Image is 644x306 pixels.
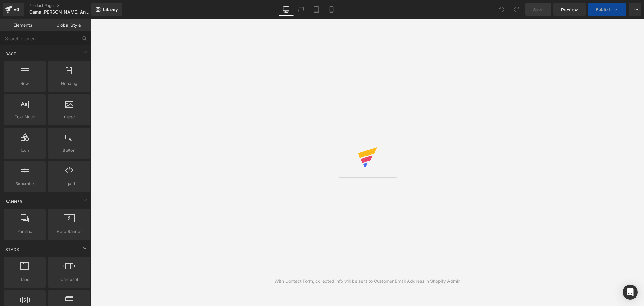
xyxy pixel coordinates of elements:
[6,114,44,120] span: Text Block
[29,3,102,8] a: Product Pages
[495,3,508,16] button: Undo
[29,9,90,14] span: Cama [PERSON_NAME] Antiestrés The Dogs Chile
[103,7,118,12] span: Library
[6,180,44,187] span: Separator
[13,5,20,14] div: v6
[588,3,626,16] button: Publish
[50,80,88,87] span: Heading
[91,3,122,16] a: New Library
[50,276,88,283] span: Carousel
[309,3,324,16] a: Tablet
[275,278,460,285] div: With Contact Form, collected info will be sent to Customer Email Address in Shopify Admin
[50,147,88,154] span: Button
[510,3,523,16] button: Redo
[279,3,294,16] a: Desktop
[561,6,578,13] span: Preview
[5,51,17,57] span: Base
[3,3,24,16] a: v6
[596,7,611,12] span: Publish
[6,228,44,235] span: Parallax
[46,19,91,31] a: Global Style
[294,3,309,16] a: Laptop
[50,180,88,187] span: Liquid
[324,3,339,16] a: Mobile
[50,114,88,120] span: Image
[50,228,88,235] span: Hero Banner
[553,3,586,16] a: Preview
[623,285,638,300] div: Open Intercom Messenger
[629,3,641,16] button: More
[6,276,44,283] span: Tabs
[533,6,543,13] span: Save
[6,80,44,87] span: Row
[5,246,20,252] span: Stack
[5,199,23,205] span: Banner
[6,147,44,154] span: Icon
